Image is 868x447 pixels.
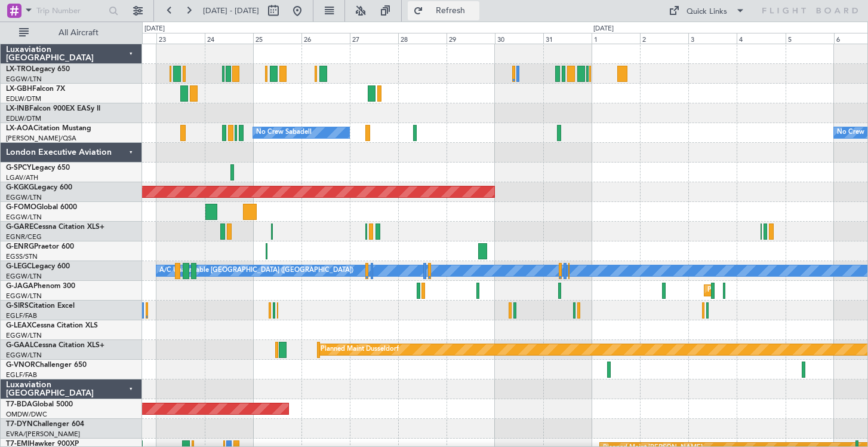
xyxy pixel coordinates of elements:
a: LX-INBFalcon 900EX EASy II [6,105,100,112]
div: [DATE] [144,24,165,34]
button: Quick Links [663,1,751,20]
span: LX-INB [6,105,29,112]
div: 23 [156,33,205,44]
div: 4 [737,33,785,44]
span: G-LEAX [6,322,32,329]
div: 25 [253,33,301,44]
span: G-VNOR [6,362,35,369]
a: [PERSON_NAME]/QSA [6,134,76,143]
div: 5 [786,33,834,44]
a: G-LEAXCessna Citation XLS [6,322,98,329]
div: 1 [592,33,640,44]
span: T7-BDA [6,401,32,408]
a: OMDW/DWC [6,410,47,419]
div: Quick Links [687,6,727,18]
div: No Crew [837,124,864,142]
span: G-JAGA [6,283,33,290]
a: LGAV/ATH [6,173,38,182]
a: EGNR/CEG [6,232,42,241]
a: EGGW/LTN [6,292,42,301]
div: [DATE] [593,24,614,34]
a: EGGW/LTN [6,213,42,222]
div: 2 [640,33,688,44]
a: G-JAGAPhenom 300 [6,283,75,290]
a: EGGW/LTN [6,75,42,84]
span: T7-DYN [6,421,33,428]
div: 30 [495,33,543,44]
a: EGGW/LTN [6,351,42,360]
a: G-KGKGLegacy 600 [6,184,72,191]
a: EGSS/STN [6,252,38,261]
a: LX-GBHFalcon 7X [6,85,65,93]
span: LX-GBH [6,85,32,93]
div: 27 [350,33,398,44]
input: Trip Number [36,2,105,20]
div: 26 [301,33,350,44]
span: G-KGKG [6,184,34,191]
button: All Aircraft [13,23,130,42]
a: G-GAALCessna Citation XLS+ [6,342,104,349]
span: G-SIRS [6,302,29,310]
a: EDLW/DTM [6,114,41,123]
span: LX-TRO [6,66,32,73]
div: No Crew Sabadell [256,124,312,142]
a: G-SIRSCitation Excel [6,302,75,310]
div: Planned Maint Dusseldorf [321,341,399,359]
a: G-VNORChallenger 650 [6,362,87,369]
a: T7-DYNChallenger 604 [6,421,84,428]
span: G-SPCY [6,164,32,172]
a: EVRA/[PERSON_NAME] [6,430,80,439]
span: G-FOMO [6,204,36,211]
a: EGGW/LTN [6,331,42,340]
a: EGLF/FAB [6,371,37,379]
span: LX-AOA [6,125,33,132]
div: A/C Unavailable [GEOGRAPHIC_DATA] ([GEOGRAPHIC_DATA]) [159,262,353,280]
span: Refresh [426,7,476,15]
span: [DATE] - [DATE] [203,5,259,16]
a: EGGW/LTN [6,272,42,281]
a: G-GARECessna Citation XLS+ [6,223,104,231]
a: EGLF/FAB [6,311,37,320]
button: Refresh [408,1,479,20]
a: G-FOMOGlobal 6000 [6,204,77,211]
div: 31 [543,33,592,44]
a: LX-AOACitation Mustang [6,125,91,132]
a: G-LEGCLegacy 600 [6,263,70,270]
a: T7-BDAGlobal 5000 [6,401,73,408]
a: G-ENRGPraetor 600 [6,243,74,250]
span: All Aircraft [31,29,126,37]
span: G-GARE [6,223,33,231]
span: G-LEGC [6,263,32,270]
div: 24 [205,33,253,44]
a: LX-TROLegacy 650 [6,66,70,73]
a: EDLW/DTM [6,94,41,103]
a: G-SPCYLegacy 650 [6,164,70,172]
div: 3 [688,33,737,44]
div: 29 [447,33,495,44]
span: G-ENRG [6,243,34,250]
a: EGGW/LTN [6,193,42,202]
span: G-GAAL [6,342,33,349]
